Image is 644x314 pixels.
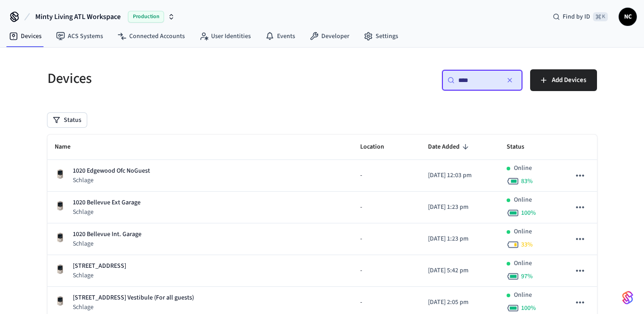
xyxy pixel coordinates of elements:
[428,171,492,180] p: [DATE] 12:03 pm
[47,69,317,88] h5: Devices
[110,28,192,44] a: Connected Accounts
[514,227,532,237] p: Online
[357,28,405,44] a: Settings
[521,240,533,249] span: 33 %
[73,293,194,303] p: [STREET_ADDRESS] Vestibule (For all guests)
[73,208,141,217] p: Schlage
[620,9,636,25] span: NC
[55,295,66,306] img: Schlage Sense Smart Deadbolt with Camelot Trim, Front
[360,298,362,307] span: -
[563,12,590,21] span: Find by ID
[192,28,258,44] a: User Identities
[73,271,126,280] p: Schlage
[73,230,141,239] p: 1020 Bellevue Int. Garage
[360,266,362,275] span: -
[521,304,536,313] span: 100 %
[552,74,586,86] span: Add Devices
[514,290,532,300] p: Online
[360,171,362,180] span: -
[593,12,608,21] span: ⌘ K
[521,272,533,281] span: 97 %
[521,208,536,217] span: 100 %
[49,28,110,44] a: ACS Systems
[360,234,362,244] span: -
[302,28,357,44] a: Developer
[619,8,637,26] button: NC
[428,266,492,275] p: [DATE] 5:42 pm
[428,203,492,212] p: [DATE] 1:23 pm
[514,195,532,205] p: Online
[521,177,533,186] span: 83 %
[428,140,471,154] span: Date Added
[73,239,141,248] p: Schlage
[55,264,66,275] img: Schlage Sense Smart Deadbolt with Camelot Trim, Front
[360,203,362,212] span: -
[530,69,597,91] button: Add Devices
[2,28,49,44] a: Devices
[73,303,194,312] p: Schlage
[73,176,150,185] p: Schlage
[514,164,532,173] p: Online
[428,234,492,244] p: [DATE] 1:23 pm
[360,140,396,154] span: Location
[55,200,66,211] img: Schlage Sense Smart Deadbolt with Camelot Trim, Front
[622,290,633,305] img: SeamLogoGradient.69752ec5.svg
[35,11,121,22] span: Minty Living ATL Workspace
[514,259,532,268] p: Online
[258,28,302,44] a: Events
[507,140,536,154] span: Status
[545,9,615,25] div: Find by ID⌘ K
[73,198,141,208] p: 1020 Bellevue Ext Garage
[55,169,66,179] img: Schlage Sense Smart Deadbolt with Camelot Trim, Front
[47,113,87,127] button: Status
[55,232,66,243] img: Schlage Sense Smart Deadbolt with Camelot Trim, Front
[55,140,82,154] span: Name
[73,261,126,271] p: [STREET_ADDRESS]
[73,166,150,176] p: 1020 Edgewood Ofc NoGuest
[428,298,492,307] p: [DATE] 2:05 pm
[128,11,164,23] span: Production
